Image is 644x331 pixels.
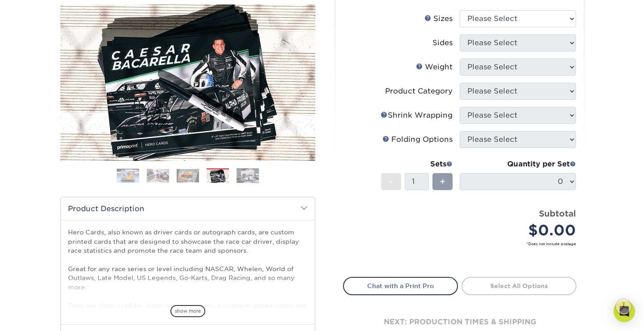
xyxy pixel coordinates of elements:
div: Product Category [385,86,453,97]
small: *Does not include postage [350,241,576,246]
img: Hero Cards 05 [237,168,259,183]
div: Weight [416,62,453,72]
div: Sizes [424,13,453,24]
h2: Product Description [61,197,315,220]
div: Folding Options [382,134,453,145]
div: Open Intercom Messenger [614,301,635,322]
div: Quantity per Set [460,159,576,170]
img: Hero Cards 02 [147,169,169,182]
span: + [440,175,445,188]
div: Sides [432,38,453,48]
strong: Subtotal [539,208,576,218]
div: Shrink Wrapping [381,110,453,121]
a: Select All Options [462,277,576,295]
img: Hero Cards 04 [207,170,229,183]
img: Hero Cards 01 [117,169,139,183]
div: Sets [381,159,453,170]
div: $0.00 [466,220,576,241]
img: Hero Cards 03 [177,169,199,182]
span: - [389,175,393,188]
span: show more [170,305,205,317]
a: Chat with a Print Pro [343,277,458,295]
img: Hero Cards 04 [60,4,315,161]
